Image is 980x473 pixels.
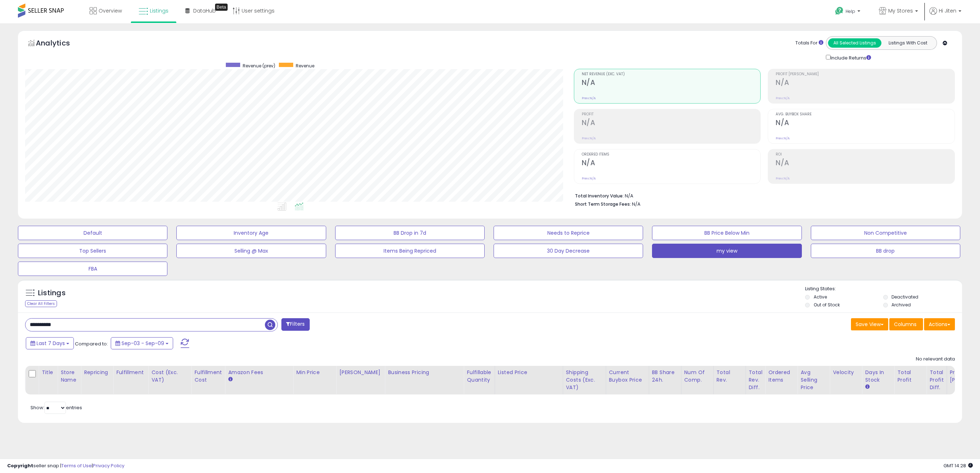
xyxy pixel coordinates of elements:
button: Non Competitive [811,226,960,240]
button: Top Sellers [18,244,167,258]
span: DataHub [193,7,216,14]
small: Prev: N/A [582,176,596,181]
h2: N/A [582,78,761,88]
span: Net Revenue (Exc. VAT) [582,72,761,76]
span: Ordered Items [582,153,761,157]
small: Prev: N/A [776,176,790,181]
b: Total Inventory Value: [575,193,624,199]
button: All Selected Listings [828,38,881,48]
button: Inventory Age [176,226,326,240]
h5: Listings [38,288,66,298]
button: Default [18,226,167,240]
div: Listed Price [498,369,560,376]
div: Store Name [61,369,78,384]
label: Deactivated [891,294,918,300]
i: Get Help [835,6,844,15]
button: Items Being Repriced [335,244,485,258]
div: Repricing [84,369,110,376]
h2: N/A [582,159,761,168]
div: Avg Selling Price [800,369,827,391]
button: 30 Day Decrease [494,244,643,258]
div: Total Rev. Diff. [749,369,762,391]
b: Short Term Storage Fees: [575,201,631,207]
small: Prev: N/A [582,96,596,100]
div: [PERSON_NAME] [339,369,382,376]
span: Revenue [296,63,314,69]
button: Actions [924,318,955,330]
button: BB Drop in 7d [335,226,485,240]
span: Overview [99,7,122,14]
span: Profit [PERSON_NAME] [776,72,955,76]
span: Sep-03 - Sep-09 [122,340,164,347]
button: Save View [851,318,888,330]
div: Amazon Fees [228,369,290,376]
span: N/A [632,201,641,207]
button: Sep-03 - Sep-09 [111,337,173,349]
small: Prev: N/A [582,136,596,140]
h2: N/A [776,78,955,88]
div: Include Returns [820,53,880,62]
h2: N/A [582,119,761,128]
button: FBA [18,262,167,276]
span: Help [846,8,855,14]
small: Days In Stock. [865,384,869,390]
small: Prev: N/A [776,96,790,100]
div: Totals For [795,40,823,47]
small: Prev: N/A [776,136,790,140]
span: Revenue (prev) [243,63,275,69]
div: Num of Comp. [684,369,710,384]
div: Total Profit Diff. [929,369,943,391]
button: Selling @ Max [176,244,326,258]
span: ROI [776,153,955,157]
button: Needs to Reprice [494,226,643,240]
a: Hi Jiten [929,7,961,23]
div: Ordered Items [768,369,794,384]
div: Shipping Costs (Exc. VAT) [566,369,603,391]
div: Business Pricing [388,369,461,376]
div: Total Rev. [717,369,743,384]
h2: N/A [776,159,955,168]
div: Total Profit [897,369,923,384]
span: Profit [582,113,761,116]
button: Columns [889,318,923,330]
span: Last 7 Days [37,340,65,347]
span: Listings [150,7,168,14]
span: Hi Jiten [939,7,956,14]
button: BB drop [811,244,960,258]
h5: Analytics [36,38,84,50]
span: Compared to: [75,340,108,347]
span: Show: entries [30,404,82,411]
h2: N/A [776,119,955,128]
div: Clear All Filters [25,300,57,307]
button: BB Price Below Min [652,226,801,240]
div: Velocity [833,369,859,376]
button: my view [652,244,801,258]
button: Last 7 Days [26,337,74,349]
div: Current Buybox Price [609,369,646,384]
p: Listing States: [805,286,962,292]
div: Fulfillment [116,369,145,376]
label: Out of Stock [814,302,840,308]
small: Amazon Fees. [228,376,232,383]
div: Title [42,369,54,376]
div: Fulfillable Quantity [467,369,491,384]
div: Cost (Exc. VAT) [151,369,188,384]
div: Days In Stock [865,369,891,384]
div: Min Price [296,369,333,376]
div: BB Share 24h. [652,369,678,384]
label: Archived [891,302,911,308]
button: Filters [281,318,309,331]
a: Help [829,1,867,23]
span: Avg. Buybox Share [776,113,955,116]
div: Tooltip anchor [215,4,228,11]
label: Active [814,294,827,300]
div: No relevant data [916,356,955,363]
span: My Stores [888,7,913,14]
div: Fulfillment Cost [194,369,222,384]
span: Columns [894,321,917,328]
li: N/A [575,191,950,200]
button: Listings With Cost [881,38,934,48]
